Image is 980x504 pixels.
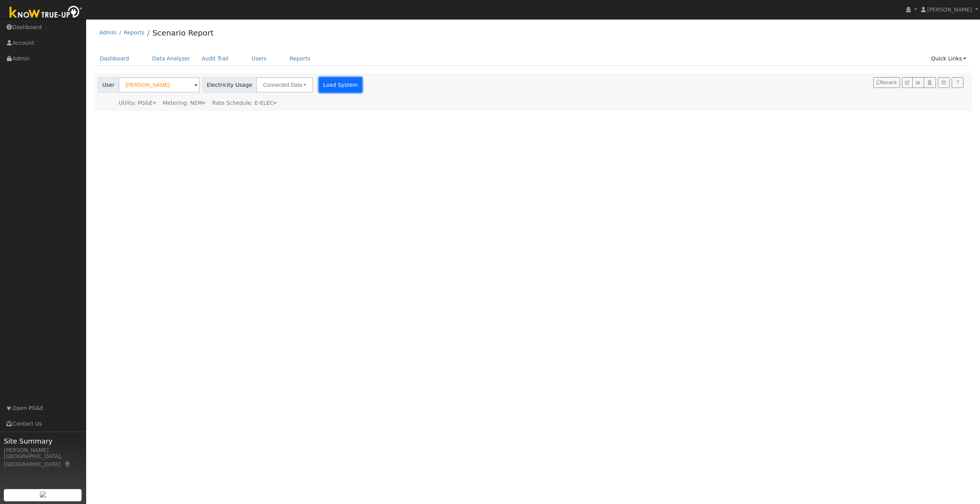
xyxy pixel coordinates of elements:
[284,52,316,66] a: Reports
[4,446,82,454] div: [PERSON_NAME]
[246,52,273,66] a: Users
[64,461,71,467] a: Map
[40,491,46,497] img: retrieve
[924,77,936,88] button: Login As
[163,99,206,107] div: Metering: NEM
[146,52,196,66] a: Data Analyzer
[256,77,313,93] button: Connected Data
[319,77,363,93] button: Load System
[6,4,86,21] img: Know True-Up
[212,100,277,106] span: Alias: HE1
[925,52,972,66] a: Quick Links
[927,7,972,13] span: [PERSON_NAME]
[4,436,82,446] span: Site Summary
[902,77,913,88] button: Edit User
[124,29,144,36] a: Reports
[912,77,924,88] button: Multi-Series Graph
[4,452,82,468] div: [GEOGRAPHIC_DATA], [GEOGRAPHIC_DATA]
[952,77,964,88] a: Help Link
[94,52,135,66] a: Dashboard
[152,28,214,37] a: Scenario Report
[119,99,156,107] div: Utility: PG&E
[98,77,119,93] span: User
[203,77,256,93] span: Electricity Usage
[119,77,200,93] input: Select a User
[100,29,117,36] a: Admin
[196,52,234,66] a: Audit Trail
[938,77,950,88] button: Settings
[873,77,900,88] button: Recent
